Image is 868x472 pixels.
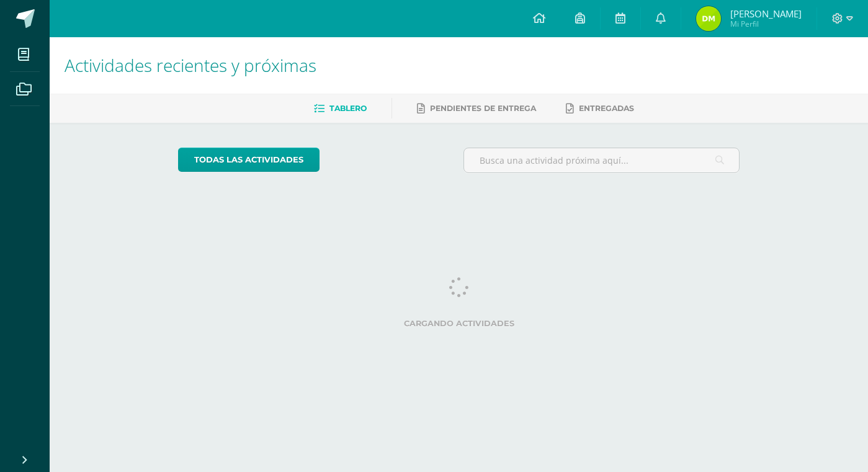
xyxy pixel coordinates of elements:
span: [PERSON_NAME] [730,7,802,20]
input: Busca una actividad próxima aquí... [464,148,739,172]
span: Mi Perfil [730,19,802,29]
a: Pendientes de entrega [417,99,536,118]
span: Tablero [329,104,367,113]
a: Entregadas [566,99,634,118]
a: todas las Actividades [178,148,320,172]
span: Actividades recientes y próximas [65,53,316,77]
img: 9b14a1766874be288868b385d4ed2eb7.png [696,6,721,31]
label: Cargando actividades [178,319,740,328]
span: Entregadas [579,104,634,113]
span: Pendientes de entrega [430,104,536,113]
a: Tablero [314,99,367,118]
